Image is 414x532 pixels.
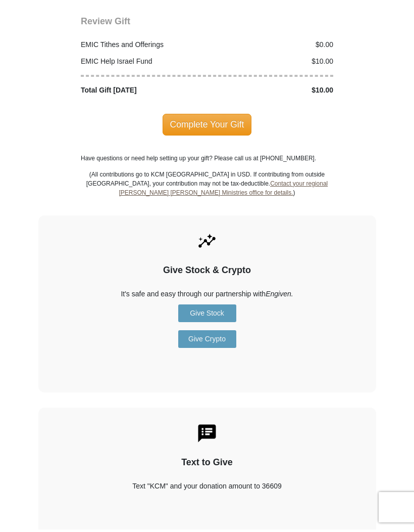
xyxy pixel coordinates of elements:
[76,87,208,98] div: Total Gift [DATE]
[207,42,339,53] div: $0.00
[178,333,236,350] a: Give Crypto
[207,87,339,98] div: $10.00
[56,483,358,494] div: Text "KCM" and your donation amount to 36609
[76,59,208,69] div: EMIC Help Israel Fund
[163,116,252,138] span: Complete Your Gift
[178,307,236,325] a: Give Stock
[76,42,208,53] div: EMIC Tithes and Offerings
[56,460,358,471] h4: Text to Give
[56,268,358,279] h4: Give Stock & Crypto
[196,233,218,254] img: give-by-stock.svg
[207,59,339,69] div: $10.00
[119,183,328,199] a: Contact your regional [PERSON_NAME] [PERSON_NAME] Ministries office for details.
[81,19,130,29] span: Review Gift
[196,425,218,447] img: text-to-give.svg
[266,292,293,300] i: Engiven.
[56,291,358,302] p: It's safe and easy through our partnership with
[81,156,333,165] p: Have questions or need help setting up your gift? Please call us at [PHONE_NUMBER].
[86,172,328,218] p: (All contributions go to KCM [GEOGRAPHIC_DATA] in USD. If contributing from outside [GEOGRAPHIC_D...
